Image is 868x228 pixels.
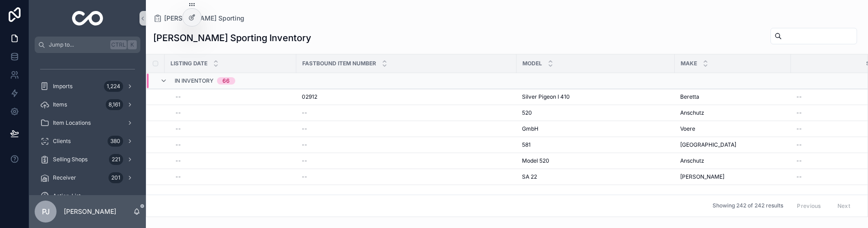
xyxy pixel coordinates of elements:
span: Clients [53,138,71,145]
a: -- [302,109,511,117]
a: 581 [522,141,669,148]
span: Listing Date [170,60,207,67]
span: Silver Pigeon I 410 [522,93,570,101]
span: [PERSON_NAME] Sporting [164,14,244,23]
span: -- [176,125,181,133]
span: -- [796,125,802,133]
a: -- [176,141,291,148]
a: -- [176,157,291,164]
span: Imports [53,83,72,90]
span: Model 520 [522,157,549,164]
span: Action_List [53,192,81,200]
span: 520 [522,109,532,117]
a: [PERSON_NAME] [680,173,785,180]
span: Item Locations [53,119,91,127]
a: [GEOGRAPHIC_DATA] [680,141,785,148]
span: 581 [522,141,531,148]
a: Anschutz [680,157,785,164]
a: Model 520 [522,157,669,164]
img: App logo [72,11,103,26]
span: -- [796,109,802,117]
p: [PERSON_NAME] [64,207,116,216]
a: 02912 [302,93,511,101]
div: 66 [222,77,230,85]
a: Anschutz [680,109,785,117]
a: -- [302,173,511,180]
span: -- [302,173,307,180]
span: -- [176,93,181,101]
span: [GEOGRAPHIC_DATA] [680,141,736,148]
div: 201 [108,172,123,183]
span: GmbH [522,125,538,133]
div: 1,224 [104,81,123,92]
span: [PERSON_NAME] [680,173,724,180]
span: Anschutz [680,157,704,164]
span: -- [796,157,802,164]
span: Showing 242 of 242 results [713,202,783,210]
button: Jump to...CtrlK [35,37,140,53]
a: Selling Shops221 [35,151,140,168]
span: SA 22 [522,173,537,180]
div: 8,161 [106,99,123,110]
a: GmbH [522,125,669,133]
a: Voere [680,125,785,133]
a: Receiver201 [35,170,140,186]
a: [PERSON_NAME] Sporting [153,14,244,23]
h1: [PERSON_NAME] Sporting Inventory [153,32,311,44]
a: Action_List [35,188,140,204]
a: SA 22 [522,173,669,180]
span: Voere [680,125,695,133]
span: -- [176,157,181,164]
span: Ctrl [110,40,127,49]
span: PJ [42,206,50,217]
span: -- [302,141,307,148]
a: -- [302,141,511,148]
span: -- [796,173,802,180]
span: -- [302,157,307,164]
span: -- [176,109,181,117]
a: -- [302,157,511,164]
span: -- [302,109,307,117]
span: Model [522,60,542,67]
span: -- [796,141,802,148]
span: Beretta [680,93,699,101]
span: K [129,41,136,48]
span: FastBound Item Number [302,60,376,67]
span: -- [796,93,802,101]
a: 520 [522,109,669,117]
span: 02912 [302,93,317,101]
a: -- [302,125,511,133]
span: -- [302,125,307,133]
span: Make [681,60,697,67]
span: -- [176,141,181,148]
div: 380 [108,136,123,147]
div: scrollable content [29,53,146,195]
a: -- [176,173,291,180]
div: 221 [109,154,123,165]
a: Clients380 [35,133,140,149]
a: Silver Pigeon I 410 [522,93,669,101]
span: In Inventory [175,77,213,85]
a: Imports1,224 [35,78,140,95]
a: Item Locations [35,115,140,131]
span: Anschutz [680,109,704,117]
span: Jump to... [49,41,107,48]
span: -- [176,173,181,180]
a: Items8,161 [35,96,140,113]
span: Selling Shops [53,156,88,163]
span: Items [53,101,67,108]
a: Beretta [680,93,785,101]
a: -- [176,109,291,117]
a: -- [176,125,291,133]
a: -- [176,93,291,101]
span: Receiver [53,174,76,181]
